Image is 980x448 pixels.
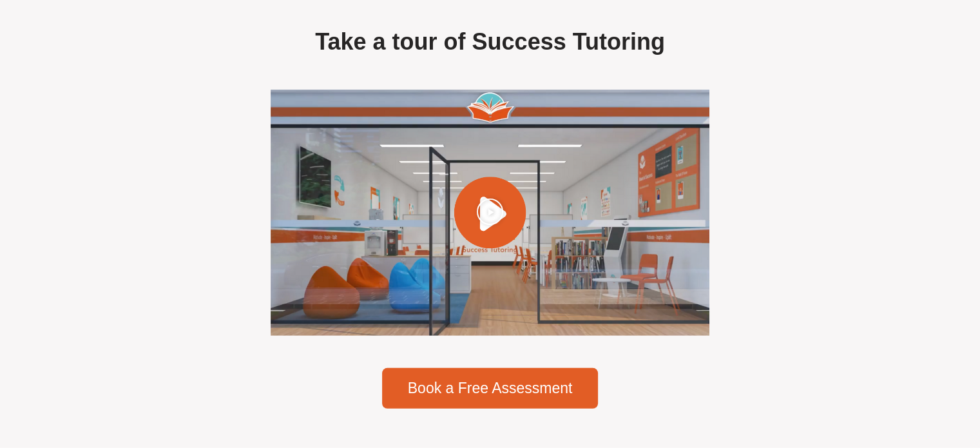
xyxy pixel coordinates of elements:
[476,197,504,228] div: Play Video
[408,381,573,396] span: Book a Free Assessment
[382,368,599,409] a: Book a Free Assessment
[163,27,817,57] h2: Take a tour of Success Tutoring
[765,303,980,448] iframe: Chat Widget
